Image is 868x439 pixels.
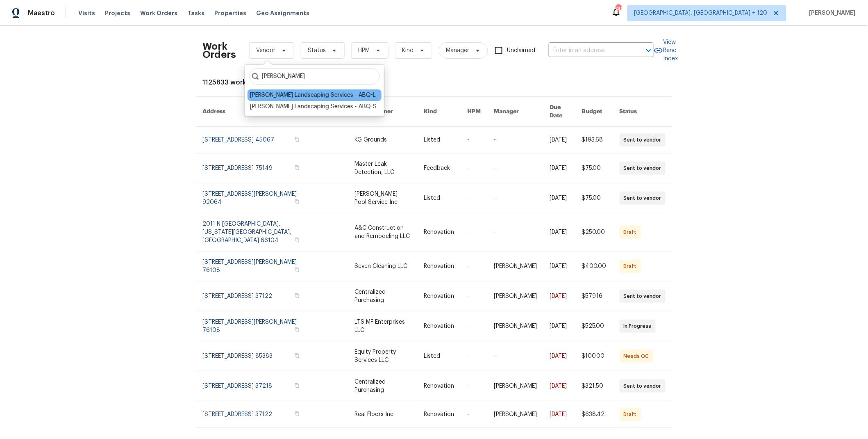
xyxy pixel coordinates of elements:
a: View Reno Index [654,38,678,63]
span: Manager [446,46,469,55]
th: Manager [487,97,543,127]
div: 746 [616,5,621,13]
td: Equity Property Services LLC [348,341,417,371]
div: 1125833 work orders [202,78,666,87]
th: Budget [575,97,613,127]
span: Projects [105,9,130,17]
button: Copy Address [293,410,301,418]
td: - [461,311,487,341]
td: Master Leak Detection, LLC [348,153,417,183]
th: Address [196,97,307,127]
button: Copy Address [293,292,301,300]
td: - [461,153,487,183]
span: Vendor [256,46,275,55]
td: Renovation [417,311,461,341]
button: Copy Address [293,326,301,334]
button: Copy Address [293,198,301,206]
button: Copy Address [293,352,301,359]
td: - [461,281,487,311]
td: - [487,213,543,252]
td: - [461,371,487,401]
button: Copy Address [293,136,301,143]
td: Renovation [417,281,461,311]
td: [PERSON_NAME] [487,371,543,401]
td: LTS MF Enterprises LLC [348,311,417,341]
td: Renovation [417,401,461,428]
span: Maestro [28,9,55,17]
td: - [461,213,487,252]
td: [PERSON_NAME] Pool Service Inc [348,183,417,213]
span: Visits [78,9,95,17]
div: [PERSON_NAME] Landscaping Services - ABQ-L [250,91,376,99]
span: Kind [402,46,414,55]
th: Status [613,97,672,127]
span: [GEOGRAPHIC_DATA], [GEOGRAPHIC_DATA] + 120 [634,9,768,17]
td: [PERSON_NAME] [487,281,543,311]
td: KG Grounds [348,127,417,153]
td: - [487,341,543,371]
button: Open [643,45,654,56]
td: - [461,183,487,213]
span: HPM [358,46,370,55]
td: - [487,153,543,183]
td: - [487,127,543,153]
td: - [461,341,487,371]
span: Geo Assignments [256,9,309,17]
td: - [461,401,487,428]
th: Kind [417,97,461,127]
td: [PERSON_NAME] [487,401,543,428]
input: Enter in an address [549,44,631,57]
button: Copy Address [293,236,301,244]
button: Copy Address [293,164,301,171]
td: [PERSON_NAME] [487,252,543,281]
td: A&C Construction and Remodeling LLC [348,213,417,252]
td: Listed [417,183,461,213]
button: Copy Address [293,382,301,389]
td: Renovation [417,213,461,252]
span: Work Orders [140,9,177,17]
span: Status [308,46,326,55]
td: [PERSON_NAME] [487,311,543,341]
td: Seven Cleaning LLC [348,252,417,281]
span: Tasks [187,10,205,16]
button: Copy Address [293,266,301,274]
span: [PERSON_NAME] [806,9,856,17]
td: Renovation [417,371,461,401]
td: - [487,183,543,213]
span: Unclaimed [507,46,536,55]
td: Real Floors Inc. [348,401,417,428]
th: Due Date [543,97,575,127]
th: HPM [461,97,487,127]
div: [PERSON_NAME] Landscaping Services - ABQ-S [250,103,377,111]
td: Feedback [417,153,461,183]
td: - [461,252,487,281]
td: Centralized Purchasing [348,371,417,401]
td: - [461,127,487,153]
td: Centralized Purchasing [348,281,417,311]
td: Listed [417,127,461,153]
span: Properties [214,9,246,17]
td: Listed [417,341,461,371]
td: Renovation [417,252,461,281]
h2: Work Orders [202,42,236,59]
